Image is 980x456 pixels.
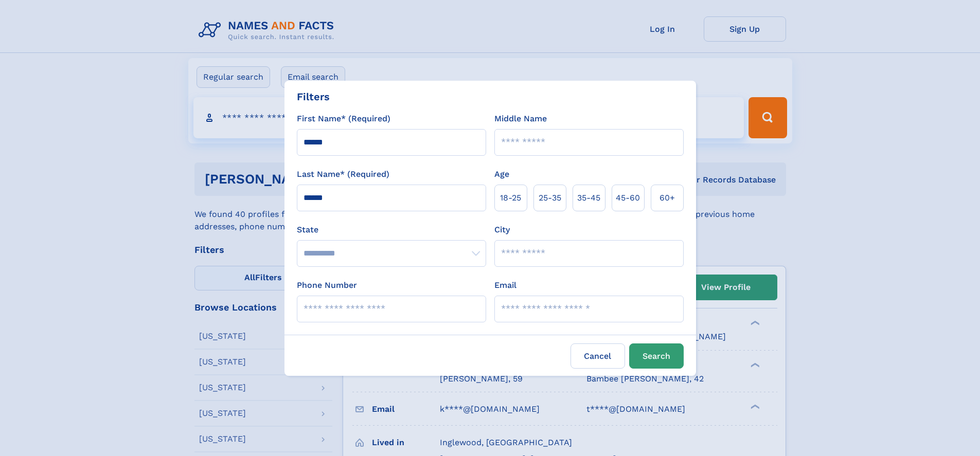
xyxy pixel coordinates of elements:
label: City [494,224,510,236]
label: Cancel [571,343,625,369]
span: 35‑45 [577,192,600,204]
button: Search [629,343,684,369]
span: 45‑60 [616,192,640,204]
label: Email [494,279,516,291]
div: Filters [297,89,330,104]
label: First Name* (Required) [297,113,390,125]
label: Last Name* (Required) [297,168,389,180]
label: State [297,224,486,236]
span: 60+ [660,192,675,204]
label: Phone Number [297,279,357,291]
label: Age [494,168,509,180]
span: 25‑35 [539,192,561,204]
span: 18‑25 [500,192,521,204]
label: Middle Name [494,113,547,125]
